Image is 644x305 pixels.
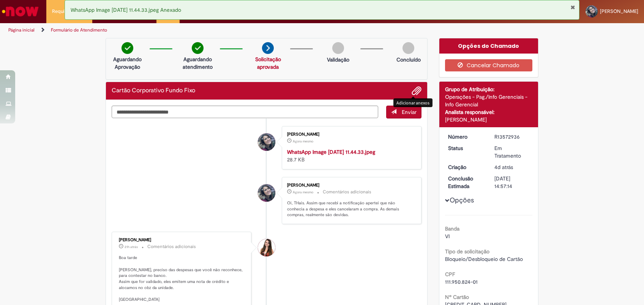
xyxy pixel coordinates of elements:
p: Concluído [396,56,421,63]
ul: Trilhas de página [6,23,424,37]
img: ServiceNow [1,4,40,19]
time: 30/09/2025 14:48:08 [125,245,138,249]
h2: Cartão Corporativo Fundo Fixo Histórico de tíquete [112,87,195,94]
img: img-circle-grey.png [332,42,344,54]
time: 01/10/2025 11:45:36 [293,139,313,144]
small: Comentários adicionais [323,189,371,195]
dt: Conclusão Estimada [442,175,489,190]
button: Enviar [386,106,421,119]
b: Tipo de solicitação [445,248,489,255]
span: 4d atrás [494,164,513,171]
div: Adicionar anexos [393,98,432,107]
a: Formulário de Atendimento [51,27,107,33]
div: [PERSON_NAME] [119,238,245,242]
div: Mariana Valois Ribeiro Silva [258,133,275,151]
p: Aguardando atendimento [179,55,216,71]
div: Grupo de Atribuição: [445,85,533,93]
div: [DATE] 14:57:14 [494,175,530,190]
span: 21h atrás [125,245,138,249]
span: Agora mesmo [293,139,313,144]
a: WhatsApp Image [DATE] 11.44.33.jpeg [287,149,375,155]
div: Thais Dos Santos [258,239,275,256]
p: Oi, THais. Assim que recebi a notificação apertei que não conhecia a despesa e eles cancelaram a ... [287,200,414,218]
p: Validação [327,56,349,63]
textarea: Digite sua mensagem aqui... [112,106,378,119]
time: 27/09/2025 11:52:30 [494,164,513,171]
button: Cancelar Chamado [445,59,533,71]
span: 111.950.824-01 [445,278,478,285]
div: Opções do Chamado [439,38,538,54]
span: Bloqueio/Desbloqueio de Cartão [445,256,523,262]
a: Página inicial [8,27,35,33]
button: Fechar Notificação [570,4,575,10]
div: Mariana Valois Ribeiro Silva [258,184,275,202]
span: VI [445,233,450,240]
b: CPF [445,271,455,278]
span: [PERSON_NAME] [600,8,638,14]
p: Aguardando Aprovação [109,55,146,71]
div: 28.7 KB [287,148,414,163]
div: 27/09/2025 11:52:30 [494,163,530,171]
p: Boa tarde [PERSON_NAME], preciso das despesas que você não reconhece, para contestar no banco. As... [119,255,245,303]
img: arrow-next.png [262,42,274,54]
div: Operações - Pag./Info Gerenciais - Info Gerencial [445,93,533,108]
span: Enviar [402,109,417,115]
div: Em Tratamento [494,144,530,160]
button: Adicionar anexos [412,86,421,96]
div: R13572936 [494,133,530,141]
img: check-circle-green.png [192,42,204,54]
div: [PERSON_NAME] [287,132,414,137]
dt: Criação [442,163,489,171]
small: Comentários adicionais [147,243,196,250]
img: img-circle-grey.png [402,42,414,54]
div: Analista responsável: [445,108,533,116]
time: 01/10/2025 11:45:22 [293,190,313,194]
dt: Número [442,133,489,141]
div: [PERSON_NAME] [287,183,414,188]
div: [PERSON_NAME] [445,116,533,123]
b: Nº Cartão [445,294,469,300]
dt: Status [442,144,489,152]
a: Solicitação aprovada [255,56,281,70]
img: check-circle-green.png [122,42,133,54]
span: WhatsApp Image [DATE] 11.44.33.jpeg Anexado [71,6,181,13]
span: Agora mesmo [293,190,313,194]
b: Banda [445,225,459,232]
span: Requisições [52,8,79,15]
